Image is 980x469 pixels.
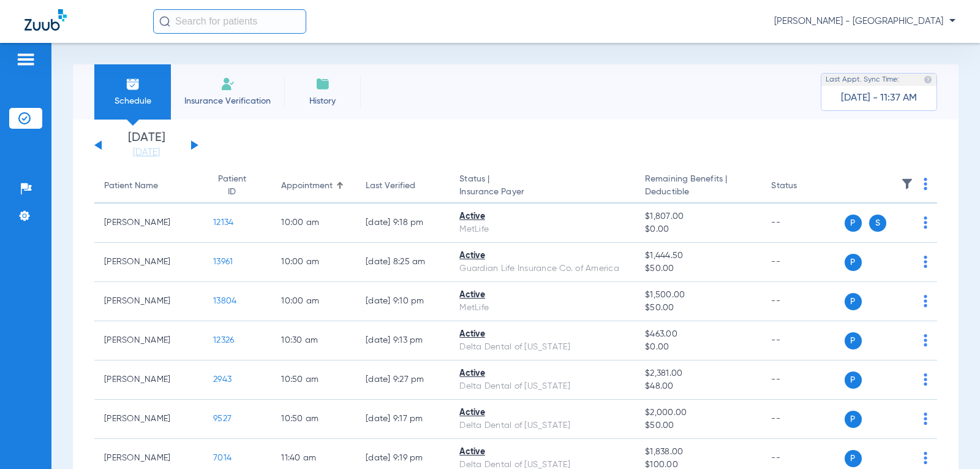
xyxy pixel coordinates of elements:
[841,92,917,104] span: [DATE] - 11:37 AM
[356,321,450,360] td: [DATE] 9:13 PM
[94,282,203,321] td: [PERSON_NAME]
[761,321,844,360] td: --
[459,367,625,380] div: Active
[645,186,752,199] span: Deductible
[761,243,844,282] td: --
[924,334,927,346] img: group-dot-blue.svg
[645,262,752,275] span: $50.00
[645,367,752,380] span: $2,381.00
[356,204,450,243] td: [DATE] 9:18 PM
[104,180,194,193] div: Patient Name
[315,77,330,91] img: History
[271,282,356,321] td: 10:00 AM
[645,446,752,459] span: $1,838.00
[104,95,162,107] span: Schedule
[869,215,886,232] span: S
[94,360,203,400] td: [PERSON_NAME]
[901,178,913,190] img: filter.svg
[16,52,36,67] img: hamburger-icon
[645,250,752,262] span: $1,444.50
[24,9,67,31] img: Zuub Logo
[213,173,251,199] div: Patient ID
[126,77,140,91] img: Schedule
[459,223,625,236] div: MetLife
[213,454,232,462] span: 7014
[459,262,625,275] div: Guardian Life Insurance Co. of America
[356,360,450,400] td: [DATE] 9:27 PM
[845,215,862,232] span: P
[366,180,440,193] div: Last Verified
[459,250,625,262] div: Active
[459,186,625,199] span: Insurance Payer
[645,380,752,393] span: $48.00
[459,210,625,223] div: Active
[924,373,927,386] img: group-dot-blue.svg
[213,218,233,227] span: 12134
[761,400,844,439] td: --
[459,380,625,393] div: Delta Dental of [US_STATE]
[271,321,356,360] td: 10:30 AM
[645,341,752,354] span: $0.00
[459,328,625,341] div: Active
[459,289,625,302] div: Active
[761,360,844,400] td: --
[213,297,236,305] span: 13804
[180,95,275,107] span: Insurance Verification
[924,413,927,425] img: group-dot-blue.svg
[845,254,862,271] span: P
[645,302,752,315] span: $50.00
[213,375,232,384] span: 2943
[761,204,844,243] td: --
[159,16,170,27] img: Search Icon
[450,169,635,204] th: Status |
[281,180,346,193] div: Appointment
[845,411,862,428] span: P
[213,257,233,266] span: 13961
[153,9,306,34] input: Search for patients
[271,243,356,282] td: 10:00 AM
[924,452,927,464] img: group-dot-blue.svg
[110,132,183,159] li: [DATE]
[271,360,356,400] td: 10:50 AM
[94,400,203,439] td: [PERSON_NAME]
[281,180,333,193] div: Appointment
[826,74,899,86] span: Last Appt. Sync Time:
[459,341,625,354] div: Delta Dental of [US_STATE]
[94,204,203,243] td: [PERSON_NAME]
[94,243,203,282] td: [PERSON_NAME]
[761,282,844,321] td: --
[845,372,862,389] span: P
[645,289,752,302] span: $1,500.00
[845,332,862,349] span: P
[761,169,844,204] th: Status
[271,204,356,243] td: 10:00 AM
[104,180,158,193] div: Patient Name
[924,256,927,268] img: group-dot-blue.svg
[645,419,752,432] span: $50.00
[845,450,862,467] span: P
[293,95,352,107] span: History
[271,400,356,439] td: 10:50 AM
[924,295,927,307] img: group-dot-blue.svg
[924,216,927,229] img: group-dot-blue.svg
[645,406,752,419] span: $2,000.00
[221,77,235,91] img: Manual Insurance Verification
[459,419,625,432] div: Delta Dental of [US_STATE]
[645,223,752,236] span: $0.00
[356,400,450,439] td: [DATE] 9:17 PM
[924,178,927,190] img: group-dot-blue.svg
[213,173,262,199] div: Patient ID
[94,321,203,360] td: [PERSON_NAME]
[924,75,932,84] img: last sync help info
[459,302,625,315] div: MetLife
[356,282,450,321] td: [DATE] 9:10 PM
[645,210,752,223] span: $1,807.00
[645,328,752,341] span: $463.00
[366,180,415,193] div: Last Verified
[459,446,625,459] div: Active
[635,169,761,204] th: Remaining Benefits |
[356,243,450,282] td: [DATE] 8:25 AM
[459,406,625,419] div: Active
[213,336,234,345] span: 12326
[110,147,183,159] a: [DATE]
